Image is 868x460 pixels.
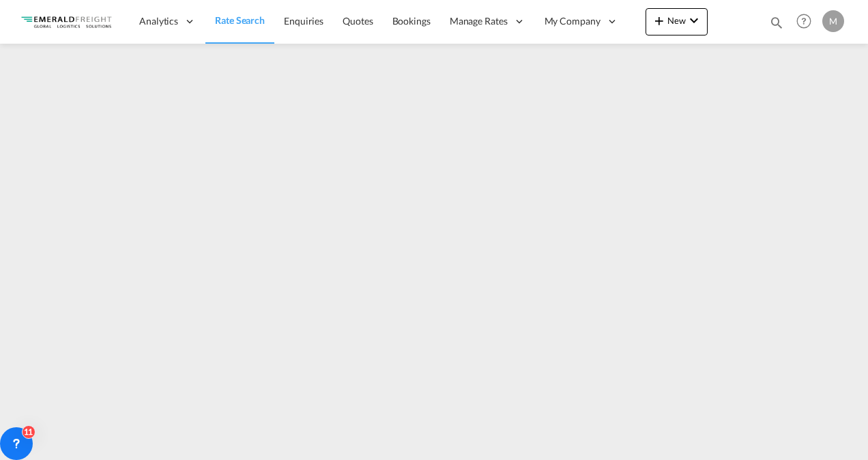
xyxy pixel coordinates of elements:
[686,12,702,29] md-icon: icon-chevron-down
[284,15,323,27] span: Enquiries
[792,10,822,34] div: Help
[651,12,667,29] md-icon: icon-plus 400-fg
[646,8,708,35] button: icon-plus 400-fgNewicon-chevron-down
[545,14,601,28] span: My Company
[392,15,431,27] span: Bookings
[139,14,178,28] span: Analytics
[651,15,702,26] span: New
[769,15,784,35] div: icon-magnify
[822,10,844,32] div: M
[215,14,265,26] span: Rate Search
[450,14,508,28] span: Manage Rates
[343,15,373,27] span: Quotes
[769,15,784,30] md-icon: icon-magnify
[20,6,113,37] img: c4318bc049f311eda2ff698fe6a37287.png
[792,10,815,33] span: Help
